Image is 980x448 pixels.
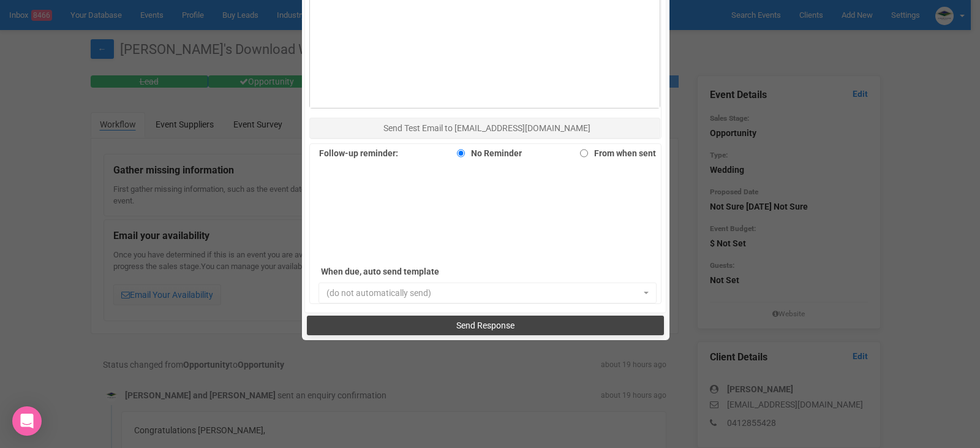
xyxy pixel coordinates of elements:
[383,123,590,133] span: Send Test Email to [EMAIL_ADDRESS][DOMAIN_NAME]
[12,406,42,436] div: Open Intercom Messenger
[574,145,656,162] label: From when sent
[456,321,514,330] span: Send Response
[321,263,492,280] label: When due, auto send template
[319,145,398,162] label: Follow-up reminder:
[326,287,641,299] span: (do not automatically send)
[451,145,522,162] label: No Reminder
